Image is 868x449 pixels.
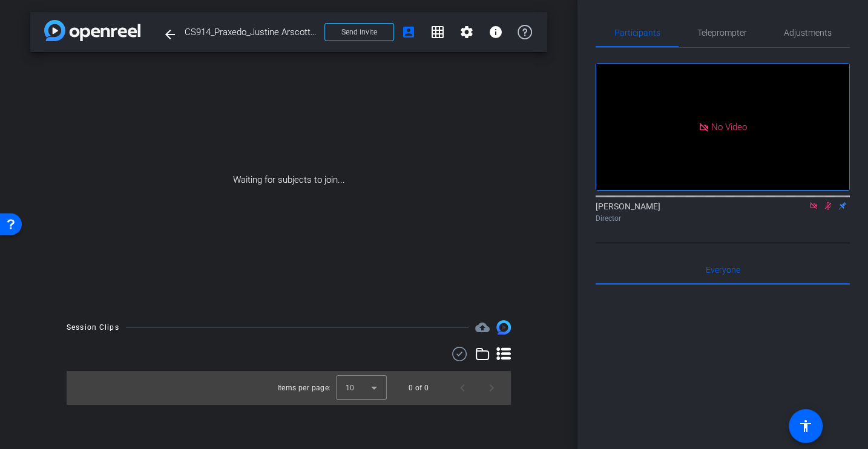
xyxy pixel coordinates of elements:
span: No Video [711,121,747,132]
mat-icon: settings [459,25,474,39]
button: Send invite [324,23,394,41]
mat-icon: accessibility [798,419,813,433]
span: CS914_Praxedo_Justine Arscott_Bargreen [PERSON_NAME] [185,20,317,44]
mat-icon: cloud_upload [475,320,490,335]
mat-icon: info [488,25,503,39]
div: 0 of 0 [409,382,429,394]
button: Previous page [448,373,477,402]
span: Destinations for your clips [475,320,490,335]
div: Waiting for subjects to join... [30,52,547,308]
span: Participants [614,28,660,37]
div: Items per page: [277,382,331,394]
div: [PERSON_NAME] [596,200,850,224]
span: Everyone [706,266,740,274]
button: Next page [477,373,506,402]
mat-icon: account_box [401,25,416,39]
img: Session clips [496,320,511,335]
mat-icon: arrow_back [163,27,177,42]
mat-icon: grid_on [430,25,445,39]
span: Teleprompter [697,28,747,37]
div: Director [596,213,850,224]
span: Adjustments [784,28,832,37]
div: Session Clips [67,321,119,333]
img: app-logo [44,20,140,41]
span: Send invite [341,27,377,37]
